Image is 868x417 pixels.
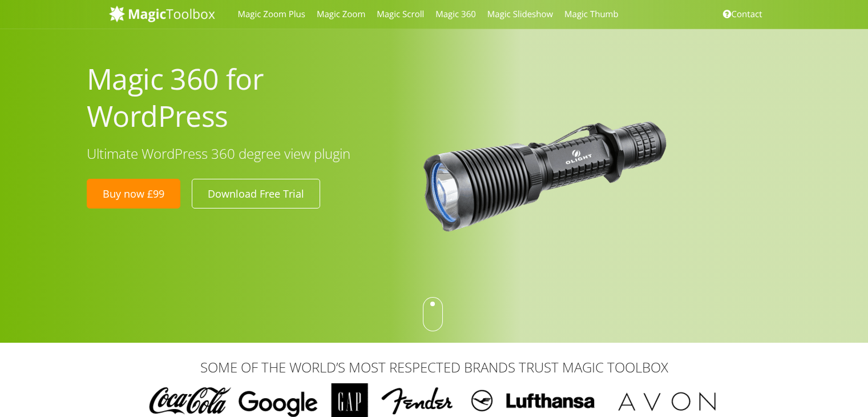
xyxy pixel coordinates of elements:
img: MagicToolbox.com - Image tools for your website [109,5,215,22]
a: Buy now £99 [87,179,180,209]
h3: Ultimate WordPress 360 degree view plugin [87,146,399,161]
h1: Magic 360 for WordPress [87,61,399,135]
a: Download Free Trial [192,179,320,209]
h3: SOME OF THE WORLD’S MOST RESPECTED BRANDS TRUST MAGIC TOOLBOX [109,360,760,375]
img: olight-flashlight-1.png [416,29,701,314]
